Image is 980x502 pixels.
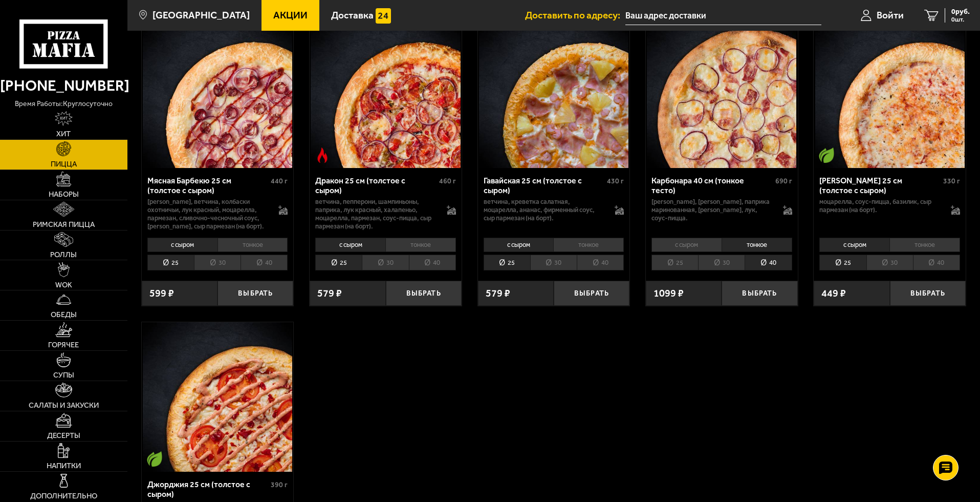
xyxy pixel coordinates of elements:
span: 599 ₽ [149,288,174,299]
li: 30 [866,255,913,270]
button: Выбрать [217,281,293,306]
img: Гавайская 25 см (толстое с сыром) [479,18,628,168]
span: Доставить по адресу: [525,10,625,20]
p: [PERSON_NAME], ветчина, колбаски охотничьи, лук красный, моцарелла, пармезан, сливочно-чесночный ... [147,198,269,231]
span: Напитки [47,462,81,470]
li: 40 [745,255,792,270]
button: Выбрать [722,281,797,306]
p: моцарелла, соус-пицца, базилик, сыр пармезан (на борт). [819,198,941,214]
li: 30 [530,255,577,270]
li: с сыром [651,238,722,252]
p: ветчина, пепперони, шампиньоны, паприка, лук красный, халапеньо, моцарелла, пармезан, соус-пицца,... [315,198,437,231]
span: [GEOGRAPHIC_DATA] [153,10,250,20]
span: 430 г [607,177,624,185]
a: Гавайская 25 см (толстое с сыром) [478,18,630,168]
span: Обеды [51,311,77,319]
span: 579 ₽ [317,288,342,299]
span: 0 руб. [951,8,970,15]
img: Дракон 25 см (толстое с сыром) [311,18,460,168]
span: Войти [877,10,904,20]
li: 30 [362,255,408,270]
span: 330 г [943,177,960,185]
img: 15daf4d41897b9f0e9f617042186c801.svg [376,8,391,24]
span: 1099 ₽ [654,288,684,299]
span: Хит [56,130,71,138]
span: 390 г [271,480,288,489]
div: [PERSON_NAME] 25 см (толстое с сыром) [819,176,941,195]
img: Мясная Барбекю 25 см (толстое с сыром) [143,18,292,168]
li: 25 [651,255,698,270]
li: тонкое [553,238,624,252]
li: тонкое [217,238,288,252]
li: 25 [315,255,362,270]
span: Наборы [49,191,79,198]
span: Роллы [50,251,77,259]
li: 40 [241,255,288,270]
li: 40 [577,255,624,270]
button: Выбрать [890,281,966,306]
li: 25 [484,255,530,270]
img: Джорджия 25 см (толстое с сыром) [143,322,292,472]
img: Маргарита 25 см (толстое с сыром) [815,18,965,168]
div: Дракон 25 см (толстое с сыром) [315,176,437,195]
a: Вегетарианское блюдоДжорджия 25 см (толстое с сыром) [142,322,294,472]
p: ветчина, креветка салатная, моцарелла, ананас, фирменный соус, сыр пармезан (на борт). [484,198,605,222]
span: 449 ₽ [821,288,846,299]
div: Джорджия 25 см (толстое с сыром) [147,479,269,499]
li: тонкое [889,238,960,252]
span: 690 г [775,177,792,185]
button: Выбрать [386,281,462,306]
span: 579 ₽ [486,288,510,299]
img: Карбонара 40 см (тонкое тесто) [647,18,796,168]
img: Острое блюдо [315,148,330,163]
li: 30 [194,255,241,270]
span: 440 г [271,177,288,185]
li: тонкое [385,238,456,252]
span: Доставка [331,10,374,20]
li: 25 [819,255,866,270]
a: Мясная Барбекю 25 см (толстое с сыром) [142,18,294,168]
div: Гавайская 25 см (толстое с сыром) [484,176,605,195]
span: Супы [53,371,74,379]
span: WOK [55,281,72,289]
span: Салаты и закуски [29,402,99,409]
a: Вегетарианское блюдоМаргарита 25 см (толстое с сыром) [814,18,966,168]
span: Римская пицца [33,221,95,228]
span: Пицца [51,160,77,168]
li: 25 [147,255,194,270]
div: Мясная Барбекю 25 см (толстое с сыром) [147,176,269,195]
li: с сыром [147,238,217,252]
span: 0 шт. [951,16,970,23]
li: тонкое [722,238,792,252]
li: с сыром [819,238,889,252]
span: Акции [273,10,308,20]
li: с сыром [484,238,554,252]
button: Выбрать [554,281,629,306]
a: Карбонара 40 см (тонкое тесто) [646,18,798,168]
img: Вегетарианское блюдо [147,451,162,467]
a: Острое блюдоДракон 25 см (толстое с сыром) [310,18,462,168]
div: Карбонара 40 см (тонкое тесто) [651,176,773,195]
span: Дополнительно [30,492,97,500]
li: с сыром [315,238,385,252]
span: Десерты [47,432,80,440]
span: Горячее [48,341,79,349]
input: Ваш адрес доставки [625,6,821,25]
li: 30 [698,255,745,270]
p: [PERSON_NAME], [PERSON_NAME], паприка маринованная, [PERSON_NAME], лук, соус-пицца. [651,198,773,222]
img: Вегетарианское блюдо [819,148,834,163]
li: 40 [409,255,456,270]
span: 460 г [439,177,456,185]
li: 40 [913,255,960,270]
